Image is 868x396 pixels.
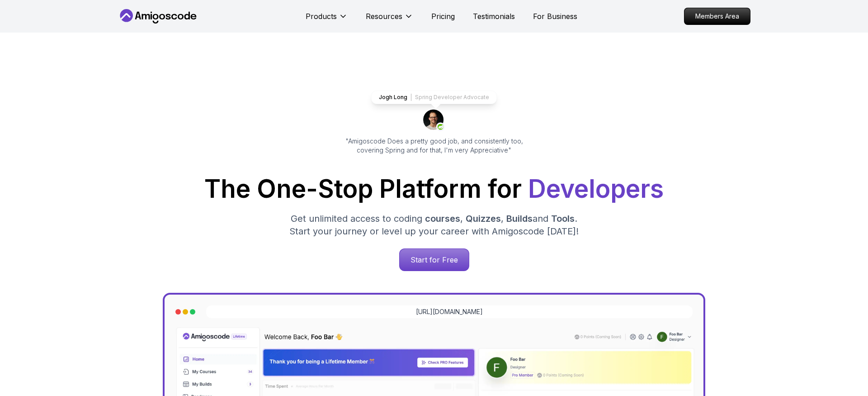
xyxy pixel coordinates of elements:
p: Get unlimited access to coding , , and . Start your journey or level up your career with Amigosco... [282,212,586,238]
a: Start for Free [399,248,469,271]
p: Jogh Long [379,94,407,101]
span: Builds [506,213,533,224]
span: Quizzes [466,213,501,224]
a: Pricing [431,11,455,22]
p: Start for Free [400,249,469,271]
span: Developers [528,174,664,204]
a: [URL][DOMAIN_NAME] [416,307,483,316]
p: Resources [366,11,402,22]
p: Members Area [684,8,750,24]
img: josh long [423,110,445,131]
button: Resources [366,11,413,29]
p: Spring Developer Advocate [415,94,489,101]
span: courses [425,213,460,224]
button: Products [306,11,348,29]
h1: The One-Stop Platform for [125,177,743,201]
a: Testimonials [473,11,515,22]
span: Tools [551,213,575,224]
p: Products [306,11,337,22]
a: Members Area [684,8,750,25]
p: "Amigoscode Does a pretty good job, and consistently too, covering Spring and for that, I'm very ... [333,137,535,155]
a: For Business [533,11,577,22]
